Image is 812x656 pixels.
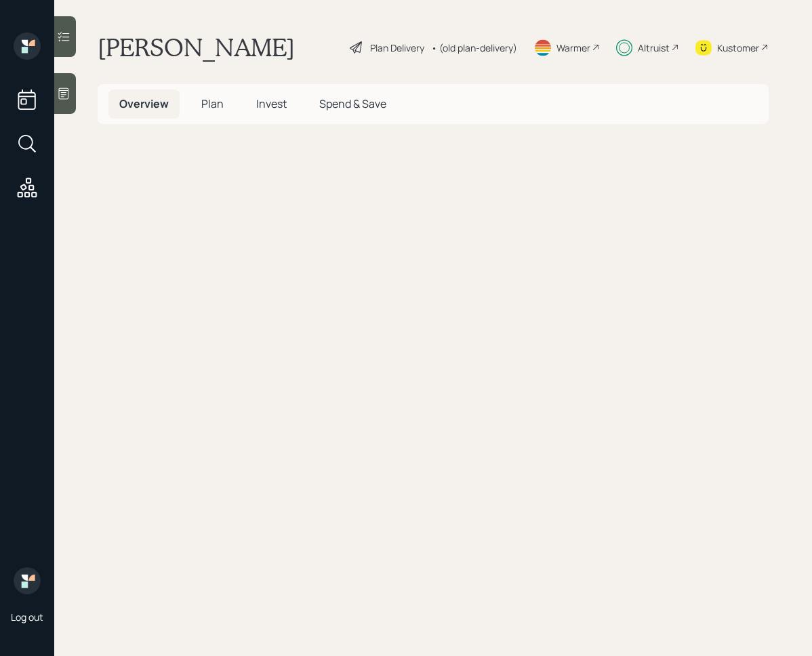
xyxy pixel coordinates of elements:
[638,41,670,55] div: Altruist
[119,96,169,111] span: Overview
[556,41,590,55] div: Warmer
[201,96,224,111] span: Plan
[11,611,43,623] div: Log out
[256,96,287,111] span: Invest
[98,33,295,62] h1: [PERSON_NAME]
[717,41,759,55] div: Kustomer
[431,41,517,55] div: • (old plan-delivery)
[370,41,424,55] div: Plan Delivery
[14,567,41,594] img: retirable_logo.png
[319,96,386,111] span: Spend & Save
